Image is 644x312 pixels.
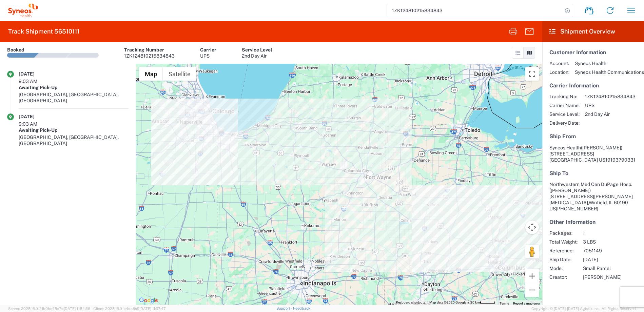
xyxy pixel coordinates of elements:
span: Creator: [549,274,578,280]
address: [GEOGRAPHIC_DATA] US [549,145,637,163]
div: UPS [200,53,216,59]
span: Tracking No: [549,93,580,100]
button: Keyboard shortcuts [396,300,425,305]
div: Service Level [242,47,272,53]
button: Show street map [139,67,163,81]
span: 1 [583,230,622,236]
span: UPS [585,102,636,108]
div: Tracking Number [124,47,175,53]
a: Support [276,306,293,310]
span: Mode: [549,265,578,271]
header: Shipment Overview [542,21,644,42]
div: [DATE] [19,113,53,120]
span: Total Weight: [549,239,578,245]
input: Shipment, tracking or reference number [387,4,563,17]
span: Server: 2025.16.0-21b0bc45e7b [8,307,90,311]
span: 19193790331 [605,157,636,163]
h5: Ship To [549,170,637,176]
span: Small Parcel [583,265,622,271]
button: Map Scale: 20 km per 42 pixels [468,300,497,305]
span: Northwestern Med Cen DuPage Hosp. [STREET_ADDRESS][PERSON_NAME][MEDICAL_DATA], [549,182,633,205]
span: [PHONE_NUMBER] [556,206,598,211]
span: [DATE] 11:37:47 [139,307,166,311]
span: 1ZK124810215834843 [585,93,636,100]
span: ([PERSON_NAME]) [581,145,622,150]
div: [DATE] [19,71,53,77]
span: Reference: [549,248,578,254]
span: 2nd Day Air [585,111,636,117]
h5: Customer Information [549,49,637,56]
button: Drag Pegman onto the map to open Street View [525,245,539,258]
span: [DATE] 11:54:36 [64,307,90,311]
button: Map camera controls [525,221,539,234]
span: Ship Date: [549,256,578,263]
img: Google [137,296,160,305]
div: 9:03 AM [19,78,53,84]
span: 7051149 [583,248,622,254]
span: Copyright © [DATE]-[DATE] Agistix Inc., All Rights Reserved [531,306,636,312]
div: Awaiting Pick-Up [19,127,129,133]
span: Client: 2025.16.0-b4dc8a9 [93,307,166,311]
span: 3 LBS [583,239,622,245]
span: Syneos Health [549,145,581,150]
h2: Track Shipment 56510111 [8,27,79,36]
div: 2nd Day Air [242,53,272,59]
span: Delivery Date: [549,120,580,126]
div: Awaiting Pick-Up [19,84,129,90]
button: Show satellite imagery [163,67,196,81]
span: [PERSON_NAME] [583,274,622,280]
h5: Ship From [549,133,637,140]
div: 1ZK124810215834843 [124,53,175,59]
span: Location: [549,69,569,75]
span: Account: [549,60,569,66]
span: Carrier Name: [549,102,580,108]
button: Zoom out [525,283,539,297]
span: 20 km [470,300,480,304]
span: Map data ©2025 Google [429,300,466,304]
div: [GEOGRAPHIC_DATA], [GEOGRAPHIC_DATA], [GEOGRAPHIC_DATA] [19,91,129,104]
a: Terms [500,301,509,305]
span: [STREET_ADDRESS] [549,151,594,157]
span: Service Level: [549,111,580,117]
h5: Carrier Information [549,82,637,89]
address: Winfield, IL 60190 US [549,181,637,212]
button: Zoom in [525,269,539,283]
h5: Other Information [549,219,637,225]
span: Packages: [549,230,578,236]
a: Report a map error [513,301,540,305]
div: Carrier [200,47,216,53]
div: [GEOGRAPHIC_DATA], [GEOGRAPHIC_DATA], [GEOGRAPHIC_DATA] [19,134,129,146]
span: ([PERSON_NAME]) [549,188,591,193]
a: Open this area in Google Maps (opens a new window) [137,296,160,305]
span: [DATE] [583,256,622,263]
div: Booked [7,47,24,53]
div: 9:03 AM [19,121,53,127]
a: Feedback [293,306,310,310]
button: Toggle fullscreen view [525,67,539,81]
